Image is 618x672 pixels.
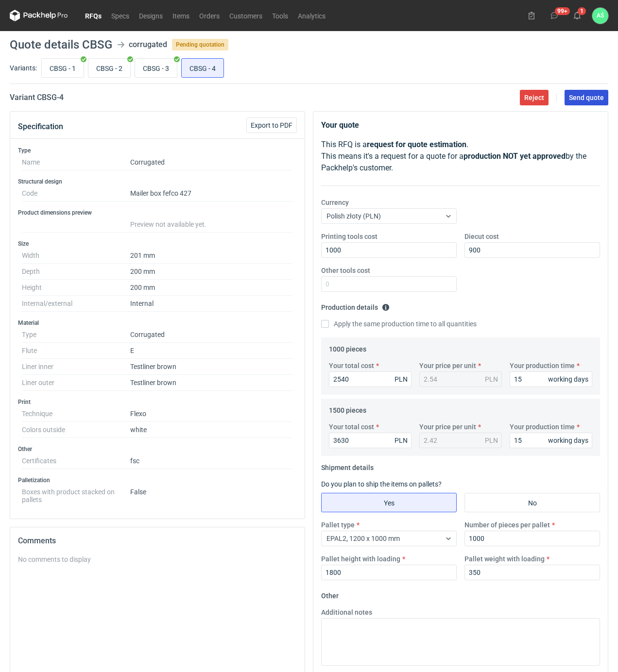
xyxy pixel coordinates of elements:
[548,374,588,384] div: working days
[569,94,604,101] span: Send quote
[321,319,477,329] label: Apply the same production time to all quantities
[18,115,63,138] button: Specification
[329,371,412,387] input: 0
[321,198,349,207] label: Currency
[130,406,293,422] dd: Flexo
[321,554,400,564] label: Pallet height with loading
[367,140,466,149] strong: request for quote estimation
[547,8,562,23] button: 99+
[329,361,374,370] label: Your total cost
[22,248,130,264] dt: Width
[18,240,297,248] h3: Size
[321,232,378,241] label: Printing tools cost
[22,359,130,375] dt: Liner inner
[18,535,297,547] h2: Comments
[10,92,64,103] h2: Variant CBSG - 4
[130,248,293,264] dd: 201 mm
[419,361,476,370] label: Your price per unit
[463,151,566,161] strong: production NOT yet approved
[524,94,544,101] span: Reject
[565,90,608,105] button: Send quote
[321,242,457,258] input: 0
[321,460,374,471] legend: Shipment details
[130,264,293,280] dd: 200 mm
[22,375,130,391] dt: Liner outer
[18,147,297,154] h3: Type
[321,565,457,580] input: 0
[293,10,330,21] a: Analytics
[321,300,390,311] legend: Production details
[464,493,600,512] label: No
[106,10,134,21] a: Specs
[464,242,600,258] input: 0
[130,375,293,391] dd: Testliner brown
[592,8,608,24] button: AŚ
[18,445,297,453] h3: Other
[80,10,106,21] a: RFQs
[18,476,297,484] h3: Palletization
[329,341,366,353] legend: 1000 pieces
[10,10,68,21] svg: Packhelp Pro
[329,403,366,414] legend: 1500 pieces
[569,8,585,23] button: 1
[130,343,293,359] dd: E
[41,58,84,78] label: CBSG - 1
[22,154,130,170] dt: Name
[130,359,293,375] dd: Testliner brown
[592,8,608,24] div: Adrian Świerżewski
[22,296,130,312] dt: Internal/external
[18,178,297,185] h3: Structural design
[510,422,575,432] label: Your production time
[321,480,442,488] label: Do you plan to ship the items on pallets?
[130,484,293,504] dd: False
[321,607,372,617] label: Additional notes
[130,327,293,343] dd: Corrugated
[22,264,130,280] dt: Depth
[246,118,297,133] button: Export to PDF
[321,588,339,600] legend: Other
[464,232,499,241] label: Diecut cost
[18,209,297,217] h3: Product dimensions preview
[130,296,293,312] dd: Internal
[251,122,292,129] span: Export to PDF
[22,327,130,343] dt: Type
[464,520,550,530] label: Number of pieces per pallet
[395,436,408,445] div: PLN
[464,531,600,546] input: 0
[510,433,592,448] input: 0
[419,422,476,432] label: Your price per unit
[130,154,293,170] dd: Corrugated
[464,565,600,580] input: 0
[321,276,457,292] input: 0
[130,280,293,296] dd: 200 mm
[135,58,177,78] label: CBSG - 3
[10,39,112,50] h1: Quote details CBSG
[172,39,228,50] span: Pending quotation
[130,185,293,202] dd: Mailer box fefco 427
[321,520,355,530] label: Pallet type
[10,63,37,73] label: Variants:
[321,266,370,275] label: Other tools cost
[485,436,498,445] div: PLN
[22,484,130,504] dt: Boxes with product stacked on pallets
[329,433,412,448] input: 0
[168,10,194,21] a: Items
[18,398,297,406] h3: Print
[326,212,381,220] span: Polish złoty (PLN)
[321,139,600,174] p: This RFQ is a . This means it's a request for a quote for a by the Packhelp's customer.
[329,422,374,432] label: Your total cost
[395,374,408,384] div: PLN
[326,535,400,542] span: EPAL2, 1200 x 1000 mm
[510,361,575,370] label: Your production time
[130,422,293,438] dd: white
[22,280,130,296] dt: Height
[130,220,206,228] span: Preview not available yet.
[18,319,297,327] h3: Material
[22,422,130,438] dt: Colors outside
[267,10,293,21] a: Tools
[510,371,592,387] input: 0
[321,493,457,512] label: Yes
[22,343,130,359] dt: Flute
[22,185,130,202] dt: Code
